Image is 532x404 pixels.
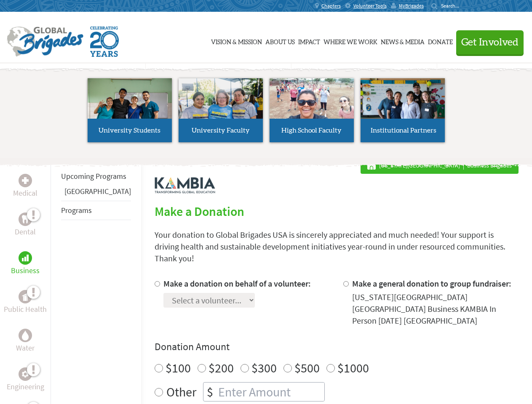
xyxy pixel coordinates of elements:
[13,174,37,199] a: MedicalMedical
[155,204,519,219] h2: Make a Donation
[192,127,250,134] span: University Faculty
[428,20,453,62] a: Donate
[166,360,191,376] label: $100
[371,127,436,134] span: Institutional Partners
[19,290,32,303] div: Public Health
[461,37,519,48] span: Get Involved
[19,174,32,187] div: Medical
[294,360,320,376] label: $500
[155,177,215,194] img: logo-kambia.png
[321,3,341,9] span: Chapters
[155,229,519,264] p: Your donation to Global Brigades USA is sincerely appreciated and much needed! Your support is dr...
[179,78,263,142] a: University Faculty
[22,292,29,301] img: Public Health
[7,27,83,57] img: Global Brigades Logo
[19,251,32,265] div: Business
[16,342,35,354] p: Water
[61,205,92,215] a: Programs
[361,78,445,142] a: Institutional Partners
[7,367,44,393] a: EngineeringEngineering
[13,187,37,199] p: Medical
[381,20,425,62] a: News & Media
[19,367,32,381] div: Engineering
[352,278,511,289] label: Make a general donation to group fundraiser:
[61,167,131,186] li: Upcoming Programs
[64,186,131,196] a: [GEOGRAPHIC_DATA]
[298,20,320,62] a: Impact
[399,3,424,9] span: MyBrigades
[61,186,131,201] li: Panama
[203,383,217,401] div: $
[22,255,29,261] img: Business
[22,177,29,184] img: Medical
[209,360,234,376] label: $200
[352,291,519,327] div: [US_STATE][GEOGRAPHIC_DATA] [GEOGRAPHIC_DATA] Business KAMBIA In Person [DATE] [GEOGRAPHIC_DATA]
[11,251,40,276] a: BusinessBusiness
[19,213,32,226] div: Dental
[281,127,342,134] span: High School Faculty
[166,382,196,401] label: Other
[15,213,36,238] a: DentalDental
[61,171,126,181] a: Upcoming Programs
[88,78,172,142] a: University Students
[4,303,47,315] p: Public Health
[11,265,40,276] p: Business
[88,78,172,134] img: menu_brigades_submenu_1.jpg
[353,3,387,9] span: Volunteer Tools
[270,78,354,119] img: menu_brigades_submenu_3.jpg
[361,78,445,134] img: menu_brigades_submenu_4.jpg
[337,360,369,376] label: $1000
[19,329,32,342] div: Water
[22,215,29,223] img: Dental
[211,20,262,62] a: Vision & Mission
[323,20,377,62] a: Where We Work
[22,371,29,377] img: Engineering
[456,30,524,54] button: Get Involved
[217,383,324,401] input: Enter Amount
[4,290,47,315] a: Public HealthPublic Health
[163,278,311,289] label: Make a donation on behalf of a volunteer:
[251,360,277,376] label: $300
[90,27,119,57] img: Global Brigades Celebrating 20 Years
[179,78,263,135] img: menu_brigades_submenu_2.jpg
[441,3,465,9] input: Search...
[15,226,36,238] p: Dental
[99,127,160,134] span: University Students
[7,381,44,393] p: Engineering
[265,20,295,62] a: About Us
[16,329,35,354] a: WaterWater
[22,330,29,340] img: Water
[270,78,354,142] a: High School Faculty
[61,201,131,220] li: Programs
[155,340,519,353] h4: Donation Amount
